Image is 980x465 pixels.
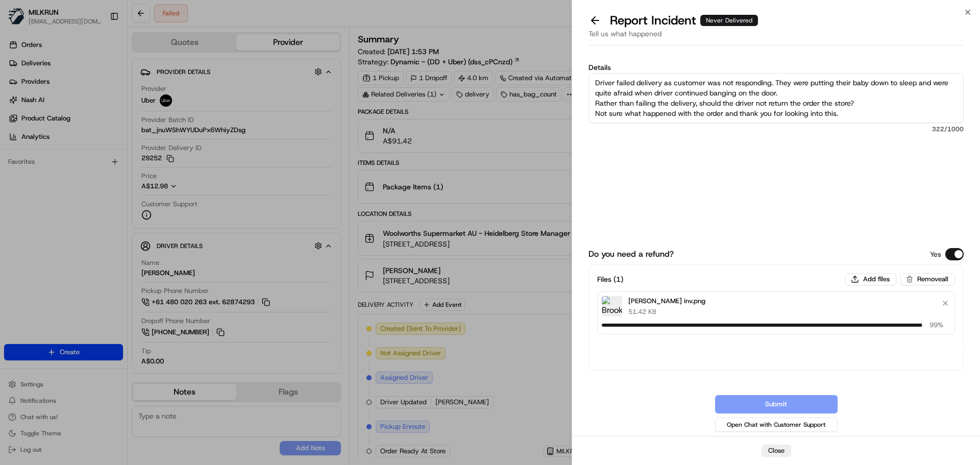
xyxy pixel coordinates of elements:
[929,321,948,330] span: 99 %
[700,15,758,26] div: Never Delivered
[715,418,838,432] button: Open Chat with Customer Support
[938,296,952,310] button: Remove file
[589,64,964,71] label: Details
[628,307,705,316] p: 51.42 KB
[589,29,964,45] div: Tell us what happened
[589,248,674,260] label: Do you need a refund?
[589,73,964,123] textarea: Driver failed delivery as customer was not responding. They were putting their baby down to sleep...
[597,274,623,284] h3: Files ( 1 )
[589,125,964,133] span: 322 /1000
[762,445,791,457] button: Close
[602,296,622,316] img: Brooke B inv.png
[930,249,941,259] p: Yes
[845,273,896,285] button: Add files
[628,296,705,306] p: [PERSON_NAME] inv.png
[610,12,758,29] p: Report Incident
[900,273,955,285] button: Removeall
